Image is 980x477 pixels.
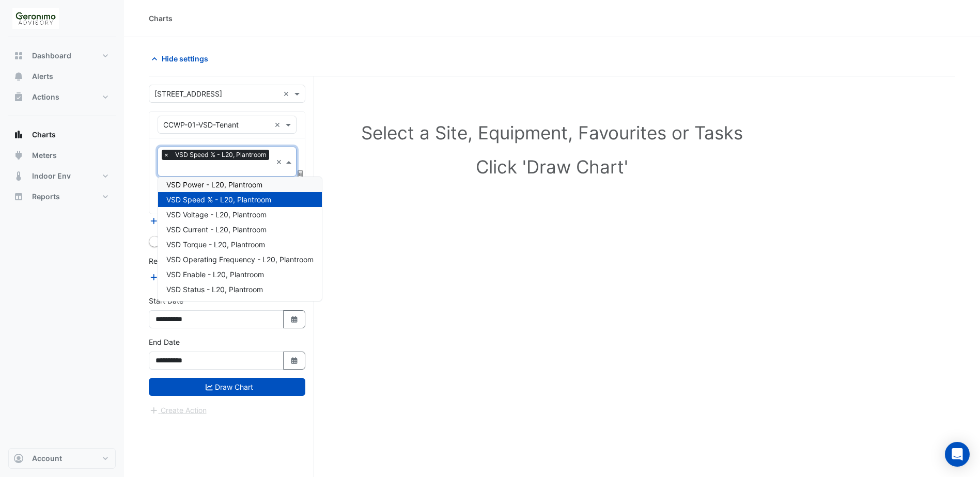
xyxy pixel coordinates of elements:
[32,92,59,102] span: Actions
[149,295,183,306] label: Start Date
[149,405,207,414] app-escalated-ticket-create-button: Please draw the charts first
[32,171,71,181] span: Indoor Env
[149,50,215,68] button: Hide settings
[13,51,24,61] app-icon: Dashboard
[149,337,180,347] label: End Date
[276,156,284,167] span: Clear
[149,271,226,283] button: Add Reference Line
[8,45,116,66] button: Dashboard
[166,180,262,189] span: VSD Power - L20, Plantroom
[945,442,970,467] div: Open Intercom Messenger
[8,186,116,207] button: Reports
[13,171,24,181] app-icon: Indoor Env
[32,453,62,464] span: Account
[283,88,292,99] span: Clear
[166,240,265,249] span: VSD Torque - L20, Plantroom
[8,448,116,469] button: Account
[13,192,24,202] app-icon: Reports
[8,124,116,145] button: Charts
[166,270,264,279] span: VSD Enable - L20, Plantroom
[32,51,71,61] span: Dashboard
[13,92,24,102] app-icon: Actions
[296,169,305,178] span: Choose Function
[166,255,314,264] span: VSD Operating Frequency - L20, Plantroom
[166,225,267,234] span: VSD Current - L20, Plantroom
[274,119,283,130] span: Clear
[149,13,173,24] div: Charts
[162,150,171,160] span: ×
[149,378,305,396] button: Draw Chart
[8,166,116,186] button: Indoor Env
[290,356,299,365] fa-icon: Select Date
[32,150,57,161] span: Meters
[32,71,53,82] span: Alerts
[162,53,208,64] span: Hide settings
[166,195,271,204] span: VSD Speed % - L20, Plantroom
[166,210,267,219] span: VSD Voltage - L20, Plantroom
[13,150,24,161] app-icon: Meters
[173,150,269,160] span: VSD Speed % - L20, Plantroom
[166,285,263,294] span: VSD Status - L20, Plantroom
[32,130,56,140] span: Charts
[8,145,116,166] button: Meters
[158,177,322,301] div: Options List
[32,192,60,202] span: Reports
[290,315,299,324] fa-icon: Select Date
[13,130,24,140] app-icon: Charts
[13,71,24,82] app-icon: Alerts
[149,256,203,266] label: Reference Lines
[8,66,116,87] button: Alerts
[172,156,932,178] h1: Click 'Draw Chart'
[149,215,211,227] button: Add Equipment
[172,122,932,144] h1: Select a Site, Equipment, Favourites or Tasks
[8,87,116,107] button: Actions
[12,8,59,29] img: Company Logo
